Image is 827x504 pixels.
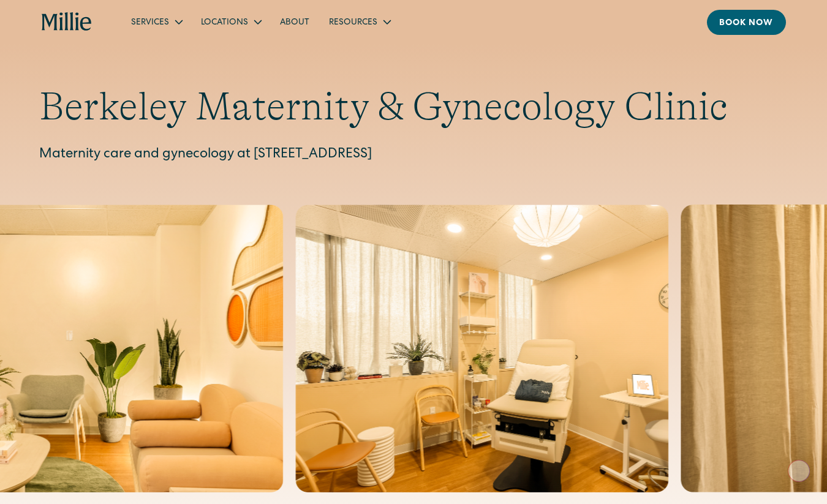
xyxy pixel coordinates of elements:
div: Services [131,17,169,29]
div: Resources [329,17,377,29]
div: Locations [201,17,248,29]
a: About [270,12,319,32]
a: home [42,12,92,32]
h1: Berkeley Maternity & Gynecology Clinic [39,83,788,130]
div: Locations [191,12,270,32]
div: Services [121,12,191,32]
p: Maternity care and gynecology at [STREET_ADDRESS] [39,145,788,165]
div: Resources [319,12,399,32]
div: Book now [719,17,774,30]
a: Book now [707,10,786,35]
